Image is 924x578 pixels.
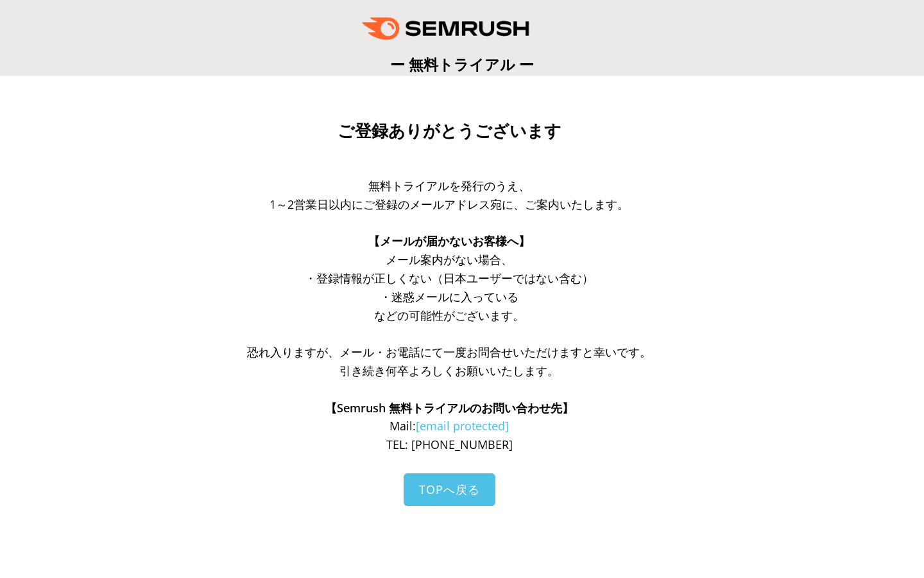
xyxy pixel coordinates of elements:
[269,197,629,212] span: 1～2営業日以内にご登録のメールアドレス宛に、ご案内いたします。
[325,400,574,416] span: 【Semrush 無料トライアルのお問い合わせ先】
[339,363,559,378] span: 引き続き何卒よろしくお願いいたします。
[374,308,524,323] span: などの可能性がございます。
[247,344,651,360] span: 恐れ入りますが、メール・お電話にて一度お問合せいただけますと幸いです。
[338,121,561,141] span: ご登録ありがとうございます
[305,270,594,286] span: ・登録情報が正しくない（日本ユーザーではない含む）
[389,418,509,433] span: Mail:
[368,233,530,249] span: 【メールが届かないお客様へ】
[386,437,513,452] span: TEL: [PHONE_NUMBER]
[386,252,513,267] span: メール案内がない場合、
[416,418,509,433] a: [email protected]
[390,54,534,74] span: ー 無料トライアル ー
[380,289,518,304] span: ・迷惑メールに入っている
[404,473,495,506] a: TOPへ戻る
[368,178,530,193] span: 無料トライアルを発行のうえ、
[419,482,480,497] span: TOPへ戻る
